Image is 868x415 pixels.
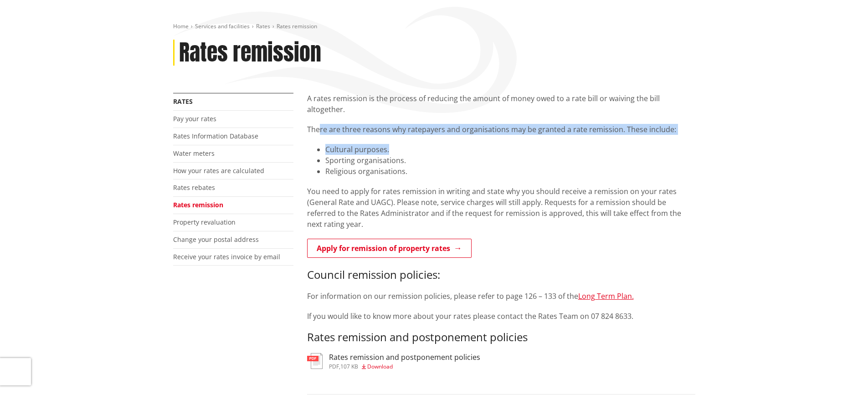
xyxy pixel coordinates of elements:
[307,239,472,258] a: Apply for remission of property rates
[340,363,358,370] span: 107 KB
[173,149,215,158] a: Water meters
[307,268,695,282] h3: Council remission policies:
[173,218,236,226] a: Property revaluation
[173,22,189,30] a: Home
[173,200,223,209] a: Rates remission
[307,331,695,344] h3: Rates remission and postponement policies
[195,22,250,30] a: Services and facilities
[173,97,193,106] a: Rates
[307,353,480,369] a: Rates remission and postponement policies pdf,107 KB Download
[367,363,393,370] span: Download
[307,124,695,135] p: There are three reasons why ratepayers and organisations may be granted a rate remission. These i...
[277,22,317,30] span: Rates remission
[325,155,695,166] li: Sporting organisations.
[307,186,695,230] p: You need to apply for rates remission in writing and state why you should receive a remission on ...
[307,93,695,115] p: A rates remission is the process of reducing the amount of money owed to a rate bill or waiving t...
[179,40,321,66] h1: Rates remission
[173,166,264,175] a: How your rates are calculated
[329,364,480,369] div: ,
[329,363,339,370] span: pdf
[325,144,695,155] li: Cultural purposes.
[826,377,859,410] iframe: Messenger Launcher
[307,311,695,322] p: If you would like to know more about your rates please contact the Rates Team on 07 824 8633.
[173,23,695,31] nav: breadcrumb
[173,235,259,244] a: Change your postal address
[173,252,280,261] a: Receive your rates invoice by email
[173,132,258,140] a: Rates Information Database
[578,291,634,301] a: Long Term Plan.
[329,353,480,362] h3: Rates remission and postponement policies
[325,166,695,177] li: Religious organisations.
[307,291,695,302] p: For information on our remission policies, please refer to page 126 – 133 of the
[256,22,270,30] a: Rates
[307,353,323,369] img: document-pdf.svg
[173,114,216,123] a: Pay your rates
[173,183,215,192] a: Rates rebates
